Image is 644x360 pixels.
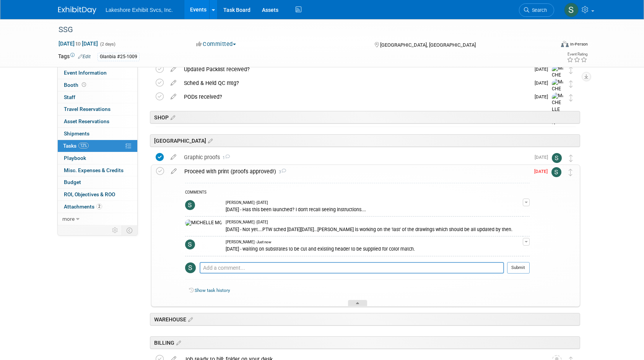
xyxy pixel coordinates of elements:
span: [PERSON_NAME] - Just now [226,239,271,245]
button: Submit [507,262,530,274]
a: Tasks12% [58,140,137,152]
span: to [75,41,82,47]
span: Travel Reservations [64,106,111,112]
a: Event Information [58,67,137,79]
a: Edit sections [174,339,181,346]
a: Asset Reservations [58,116,137,127]
div: Proceed with print (proofs approved!) [181,165,530,178]
span: 2 [96,204,102,209]
a: Edit [78,54,91,59]
a: Budget [58,176,137,188]
a: Attachments2 [58,201,137,213]
img: Stephen Hurn [552,153,562,163]
span: 1 [220,155,230,160]
td: Tags [58,52,91,61]
span: ROI, Objectives & ROO [64,191,115,197]
i: Move task [569,155,573,162]
img: Stephen Hurn [564,3,579,17]
a: Edit sections [186,315,193,323]
div: BILLING [150,336,580,349]
span: 3 [276,169,286,174]
div: Event Rating [567,52,587,56]
a: Edit sections [169,113,175,121]
img: ExhibitDay [58,7,96,14]
span: [DATE] [534,169,551,174]
img: Stephen Hurn [551,167,561,177]
span: [DATE] [535,94,552,99]
div: Glanbia #25-1009 [98,53,140,61]
i: Move task [569,94,573,101]
span: Booth not reserved yet [80,82,88,88]
span: (2 days) [99,42,115,47]
i: Move task [569,80,573,88]
span: Asset Reservations [64,118,109,124]
div: SHOP [150,111,580,124]
span: [PERSON_NAME] - [DATE] [226,220,268,225]
span: [GEOGRAPHIC_DATA], [GEOGRAPHIC_DATA] [380,42,476,48]
span: Shipments [64,130,89,137]
span: Event Information [64,70,107,76]
a: Shipments [58,128,137,140]
img: MICHELLE MOYA [552,79,563,112]
td: Toggle Event Tabs [122,225,138,235]
span: Booth [64,82,88,88]
div: [DATE] - waiting on substrates to be cut and existing header to be supplied for color match. [226,245,523,252]
img: MICHELLE MOYA [185,220,222,226]
span: Lakeshore Exhibit Svcs, Inc. [106,7,173,13]
div: Sched & Held QC mtg? [180,77,530,90]
div: SSG [56,23,543,37]
div: [GEOGRAPHIC_DATA] [150,134,580,147]
a: edit [167,168,181,175]
i: Move task [569,169,572,176]
a: Booth [58,79,137,91]
a: edit [167,80,180,86]
a: Travel Reservations [58,103,137,115]
img: Stephen Hurn [185,239,195,249]
a: Search [519,3,554,17]
div: In-Person [570,41,588,47]
a: Show task history [195,288,230,293]
span: more [62,216,75,222]
a: more [58,213,137,225]
img: Stephen Hurn [185,262,196,273]
div: [DATE] - Has this been launched? I don't recall seeing instructions.... [226,205,523,213]
a: edit [167,154,180,161]
span: Playbook [64,155,86,161]
img: Format-Inperson.png [561,41,569,47]
a: Misc. Expenses & Credits [58,165,137,176]
a: Edit sections [206,137,213,144]
div: Event Format [509,40,588,51]
span: [DATE] [535,80,552,86]
span: [DATE] [535,155,552,160]
span: Budget [64,179,81,185]
img: Stephen Hurn [185,200,195,210]
a: edit [167,93,180,100]
span: [DATE] [535,67,552,72]
span: Attachments [64,204,102,210]
span: Misc. Expenses & Credits [64,167,124,173]
a: Playbook [58,152,137,164]
i: Move task [569,67,573,74]
span: Staff [64,94,75,100]
div: WAREHOUSE [150,313,580,326]
div: COMMENTS [185,189,530,197]
img: MICHELLE MOYA [552,93,563,126]
div: Graphic proofs [180,151,530,164]
div: Updated Packlist received? [180,63,530,76]
a: Staff [58,91,137,103]
button: Committed [194,40,239,48]
span: 12% [78,143,89,148]
a: ROI, Objectives & ROO [58,189,137,200]
div: [DATE] - Not yet....PTW sched [DATE][DATE]...[PERSON_NAME] is working on the 'last' of the drawin... [226,225,523,233]
a: edit [167,66,180,73]
td: Personalize Event Tab Strip [109,225,122,235]
span: [DATE] [DATE] [58,40,98,47]
span: [PERSON_NAME] - [DATE] [226,200,268,205]
span: Search [529,7,547,13]
div: PODs received? [180,90,530,103]
span: Tasks [63,143,89,149]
